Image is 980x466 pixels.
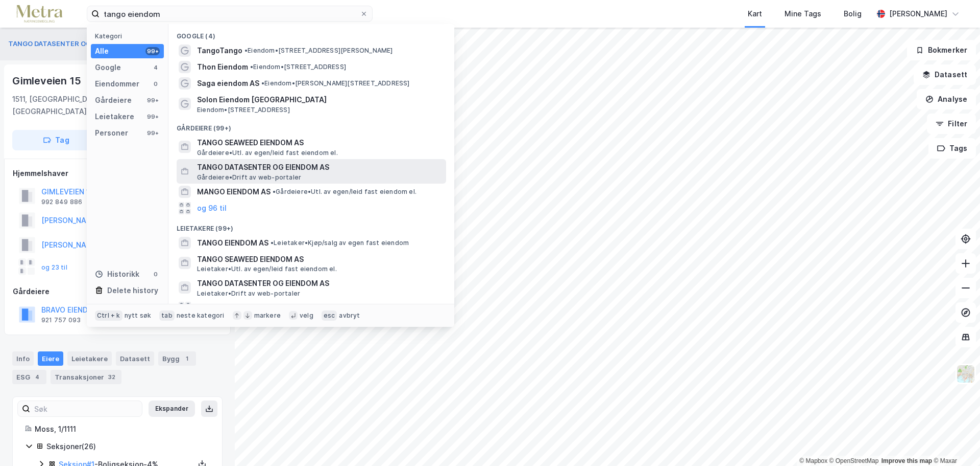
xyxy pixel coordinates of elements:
div: Hjemmelshaver [13,167,222,180]
span: TANGO DATASENTER OG EIENDOM AS [197,161,442,173]
span: TANGO SEAWEED EIENDOM AS [197,137,442,149]
div: avbryt [339,312,360,320]
button: TANGO DATASENTER OG EIENDOM AS [8,39,136,49]
img: Z [956,364,975,384]
div: 4 [32,372,42,382]
input: Søk [30,401,142,416]
div: [PERSON_NAME] [889,8,947,20]
button: Filter [927,114,976,134]
div: Personer [95,127,128,139]
div: 1511, [GEOGRAPHIC_DATA], [GEOGRAPHIC_DATA] [12,93,180,118]
span: • [244,47,248,54]
button: Tag [12,130,100,150]
span: Eiendom • [STREET_ADDRESS][PERSON_NAME] [244,47,393,55]
div: Alle [95,45,109,57]
span: Eiendom • [STREET_ADDRESS] [250,63,346,71]
div: 0 [152,270,160,278]
div: 32 [106,372,117,382]
div: Eiere [38,351,63,366]
button: Datasett [914,64,976,85]
span: TANGO SEAWEED EIENDOM AS [197,253,442,265]
div: Gårdeiere [95,94,132,106]
button: Analyse [917,89,976,109]
button: og 96 til [197,202,227,214]
span: Saga eiendom AS [197,77,259,90]
button: Tags [928,138,976,159]
span: Leietaker • Kjøp/salg av egen fast eiendom [271,239,409,247]
span: Gårdeiere • Utl. av egen/leid fast eiendom el. [273,188,416,196]
span: Eiendom • [PERSON_NAME][STREET_ADDRESS] [261,79,410,87]
input: Søk på adresse, matrikkel, gårdeiere, leietakere eller personer [100,6,360,21]
span: Thon Eiendom [197,61,248,73]
span: TANGO EIENDOM AS [197,237,268,249]
span: Leietaker • Drift av web-portaler [197,290,300,298]
div: 992 849 886 [41,198,82,206]
div: Bolig [844,8,862,20]
div: Kontrollprogram for chat [929,417,980,466]
div: Delete history [107,284,158,297]
div: 99+ [145,96,160,104]
div: Transaksjoner [51,370,121,384]
span: • [250,63,253,71]
div: Ctrl + k [95,310,122,321]
div: 99+ [145,113,160,121]
span: • [273,188,276,195]
div: 0 [152,80,160,88]
div: Kart [748,8,762,20]
div: esc [322,310,337,321]
span: MANGO EIENDOM AS [197,186,271,198]
span: • [261,79,264,87]
div: Datasett [116,351,154,366]
a: OpenStreetMap [829,457,879,464]
div: tab [159,310,175,321]
div: 1 [182,353,192,364]
img: metra-logo.256734c3b2bbffee19d4.png [16,5,62,23]
div: Gårdeiere (99+) [168,116,454,135]
span: TANGO DATASENTER OG EIENDOM AS [197,277,442,290]
a: Mapbox [799,457,827,464]
span: • [271,239,274,247]
span: Leietaker • Utl. av egen/leid fast eiendom el. [197,265,337,273]
span: Solon Eiendom [GEOGRAPHIC_DATA] [197,94,442,106]
div: markere [254,312,281,320]
div: nytt søk [125,312,152,320]
div: Historikk [95,268,139,280]
div: Moss, 1/1111 [35,423,210,435]
div: Gårdeiere [13,285,222,298]
div: Google [95,61,121,74]
div: Bygg [158,351,196,366]
div: Leietakere [95,110,134,123]
iframe: Chat Widget [929,417,980,466]
div: Seksjoner ( 26 ) [46,440,210,453]
div: 99+ [145,47,160,55]
div: Google (4) [168,24,454,42]
div: ESG [12,370,46,384]
div: 4 [152,63,160,72]
span: Gårdeiere • Utl. av egen/leid fast eiendom el. [197,149,338,157]
div: 921 757 093 [41,316,81,324]
a: Improve this map [881,457,932,464]
div: Leietakere (99+) [168,216,454,235]
div: Mine Tags [785,8,821,20]
span: Eiendom • [STREET_ADDRESS] [197,106,290,114]
div: Kategori [95,32,164,40]
button: Bokmerker [907,40,976,60]
div: Gimleveien 15 [12,73,83,89]
div: Leietakere [67,351,112,366]
div: velg [300,312,313,320]
button: Ekspander [149,401,195,417]
div: Info [12,351,34,366]
button: og 96 til [197,302,227,314]
span: TangoTango [197,45,242,57]
span: Gårdeiere • Drift av web-portaler [197,173,301,182]
div: neste kategori [177,312,225,320]
div: Eiendommer [95,78,139,90]
div: 99+ [145,129,160,137]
